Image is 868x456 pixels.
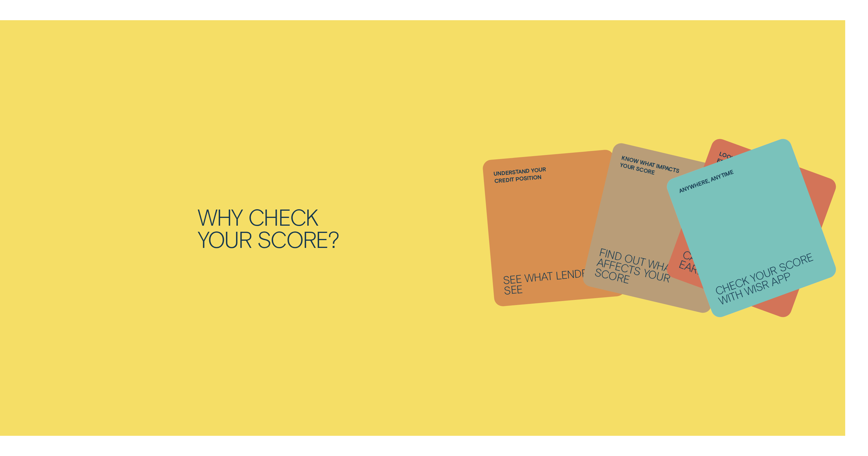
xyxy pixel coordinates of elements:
p: Find out what affects your score [594,246,708,302]
label: Anywhere, anytime [678,167,737,195]
p: Check your score with Wisr App [714,249,825,306]
h2: Why check your score? [194,206,434,250]
div: Why check your score? [198,206,431,250]
label: Know what impacts your score [619,154,682,182]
